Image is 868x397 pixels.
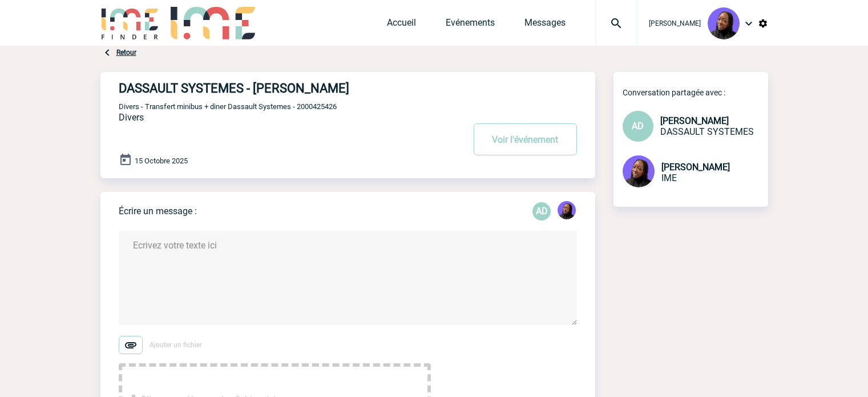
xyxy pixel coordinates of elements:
span: [PERSON_NAME] [660,115,729,126]
div: Anne-Catherine DELECROIX [532,202,551,220]
span: [PERSON_NAME] [649,19,701,27]
div: Tabaski THIAM [558,201,576,222]
a: Messages [524,17,566,33]
img: 131349-0.png [708,7,740,39]
a: Evénements [446,17,495,33]
span: Divers [119,112,144,123]
button: Voir l'événement [474,123,577,155]
span: [PERSON_NAME] [661,162,730,173]
a: Retour [116,49,136,57]
img: IME-Finder [100,7,160,39]
span: Ajouter un fichier [150,341,202,349]
p: Conversation partagée avec : [623,88,768,97]
a: Accueil [387,17,416,33]
img: 131349-0.png [623,155,655,187]
span: Divers - Transfert minibus + diner Dassault Systemes - 2000425426 [119,102,337,111]
span: DASSAULT SYSTEMES [660,126,754,137]
img: 131349-0.png [558,201,576,219]
span: 15 Octobre 2025 [135,157,188,165]
span: AD [632,121,644,131]
p: AD [532,202,551,220]
h4: DASSAULT SYSTEMES - [PERSON_NAME] [119,81,430,95]
p: Écrire un message : [119,206,197,216]
span: IME [661,173,677,183]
